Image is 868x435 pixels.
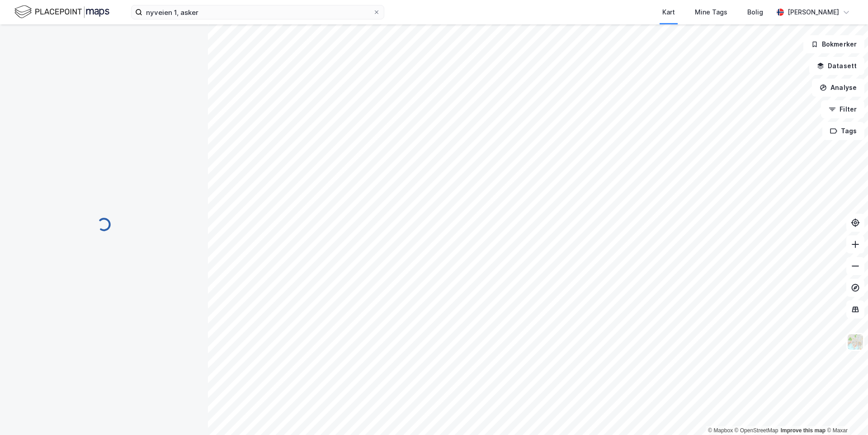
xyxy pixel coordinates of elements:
[695,7,727,18] div: Mine Tags
[821,100,864,118] button: Filter
[809,57,864,75] button: Datasett
[747,7,763,18] div: Bolig
[803,35,864,53] button: Bokmerker
[822,122,864,140] button: Tags
[847,333,864,351] img: Z
[823,392,868,435] iframe: Chat Widget
[788,7,839,18] div: [PERSON_NAME]
[812,79,864,97] button: Analyse
[97,217,111,232] img: spinner.a6d8c91a73a9ac5275cf975e30b51cfb.svg
[662,7,675,18] div: Kart
[735,427,778,434] a: OpenStreetMap
[823,392,868,435] div: Kontrollprogram for chat
[14,4,109,20] img: logo.f888ab2527a4732fd821a326f86c7f29.svg
[142,5,373,19] input: Søk på adresse, matrikkel, gårdeiere, leietakere eller personer
[781,427,826,434] a: Improve this map
[708,427,733,434] a: Mapbox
